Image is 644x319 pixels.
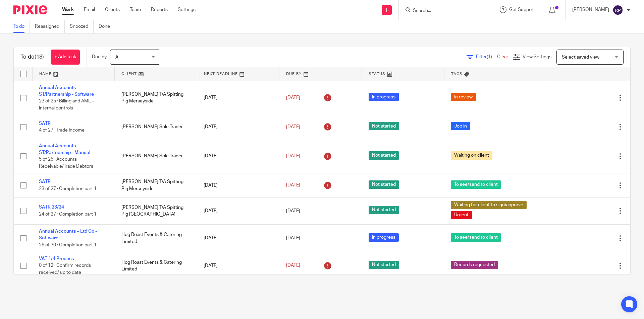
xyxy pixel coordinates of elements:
[572,6,609,13] p: [PERSON_NAME]
[476,55,497,59] span: Filter
[115,55,120,60] span: All
[35,20,65,33] a: Reassigned
[105,6,120,13] a: Clients
[451,233,501,242] span: To see/send to client
[115,173,197,197] td: [PERSON_NAME] T/A Spitting Pig Merseyside
[286,263,300,268] span: [DATE]
[39,243,97,247] span: 26 of 30 · Completion part 1
[197,115,279,139] td: [DATE]
[197,197,279,224] td: [DATE]
[39,256,74,261] a: VAT 1/4 Process
[451,151,492,160] span: Waiting on client
[115,224,197,252] td: Hog Roast Events & Catering Limited
[451,261,498,269] span: Records requested
[39,186,97,191] span: 23 of 27 · Completion part 1
[151,6,168,13] a: Reports
[509,7,535,12] span: Get Support
[369,180,399,189] span: Not started
[451,211,472,219] span: Urgent
[451,201,527,209] span: Waiting for client to sign/approve
[286,95,300,100] span: [DATE]
[13,20,30,33] a: To do
[39,121,51,126] a: SATR
[92,54,107,60] p: Due by
[62,6,74,13] a: Work
[451,122,470,130] span: Job in
[39,212,97,217] span: 24 of 27 · Completion part 1
[451,180,501,189] span: To see/send to client
[130,6,141,13] a: Team
[70,20,94,33] a: Snoozed
[562,55,599,60] span: Select saved view
[99,20,115,33] a: Done
[197,224,279,252] td: [DATE]
[197,139,279,173] td: [DATE]
[51,50,80,65] a: + Add task
[178,6,196,13] a: Settings
[115,139,197,173] td: [PERSON_NAME] Sole Trader
[286,125,300,129] span: [DATE]
[487,55,492,59] span: (1)
[369,261,399,269] span: Not started
[286,154,300,158] span: [DATE]
[35,54,44,60] span: (18)
[197,252,279,280] td: [DATE]
[369,233,399,242] span: In progress
[369,93,399,101] span: In progress
[39,157,93,169] span: 5 of 25 · Accounts Receivable/Trade Debtors
[286,183,300,188] span: [DATE]
[612,5,623,15] img: svg%3E
[286,209,300,213] span: [DATE]
[115,115,197,139] td: [PERSON_NAME] Sole Trader
[286,236,300,240] span: [DATE]
[39,99,94,110] span: 23 of 25 · Billing and AML - Internal controls
[197,173,279,197] td: [DATE]
[451,93,476,101] span: In review
[369,151,399,160] span: Not started
[39,179,51,184] a: SATR
[39,205,64,210] a: SATR 23/24
[39,128,85,133] span: 4 of 27 · Trade Income
[115,81,197,115] td: [PERSON_NAME] T/A Spitting Pig Merseyside
[20,54,44,61] h1: To do
[115,252,197,280] td: Hog Roast Events & Catering Limited
[39,144,90,155] a: Annual Accounts – ST/Partnership - Manual
[39,85,94,97] a: Annual Accounts – ST/Partnership - Software
[369,206,399,214] span: Not started
[412,8,473,14] input: Search
[369,122,399,130] span: Not started
[451,72,463,76] span: Tags
[13,5,47,14] img: Pixie
[497,55,508,59] a: Clear
[84,6,95,13] a: Email
[523,55,551,59] span: View Settings
[39,229,97,240] a: Annual Accounts – Ltd Co - Software
[39,263,91,275] span: 0 of 12 · Confirm records received/ up to date
[115,197,197,224] td: [PERSON_NAME] T/A Spitting Pig [GEOGRAPHIC_DATA]
[197,81,279,115] td: [DATE]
